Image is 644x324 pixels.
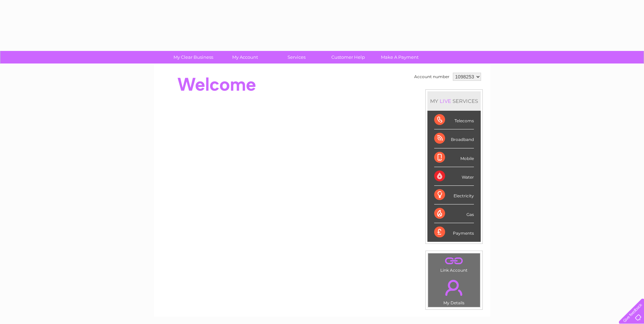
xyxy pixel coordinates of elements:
div: Electricity [434,186,474,204]
a: . [430,276,478,300]
div: Gas [434,204,474,223]
div: Payments [434,223,474,241]
a: . [430,255,478,267]
a: My Clear Business [165,51,221,64]
td: Account number [412,71,451,83]
a: Customer Help [320,51,376,64]
div: MY SERVICES [427,91,481,111]
td: My Details [428,274,480,307]
a: Make A Payment [372,51,428,64]
a: Services [269,51,325,64]
div: Mobile [434,148,474,167]
div: LIVE [438,98,453,104]
div: Telecoms [434,111,474,129]
td: Link Account [428,253,480,274]
a: My Account [217,51,273,64]
div: Water [434,167,474,186]
div: Broadband [434,129,474,148]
